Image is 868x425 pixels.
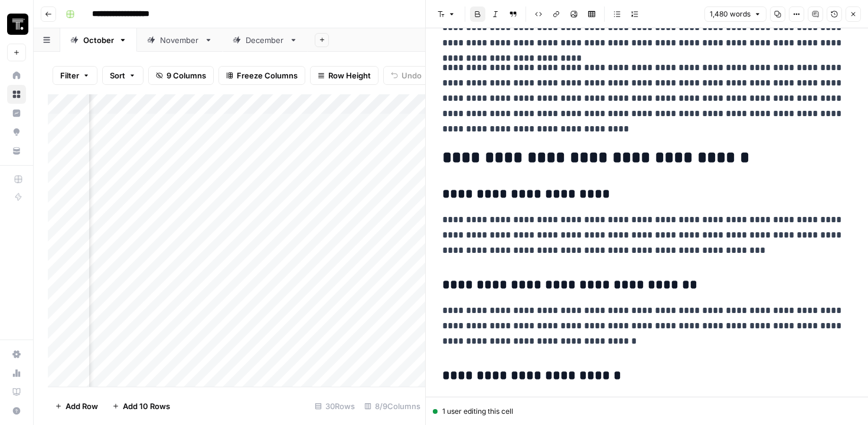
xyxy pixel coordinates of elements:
[310,66,378,85] button: Row Height
[383,66,429,85] button: Undo
[7,66,26,85] a: Home
[83,34,114,46] div: October
[60,70,79,81] span: Filter
[7,345,26,364] a: Settings
[66,400,98,412] span: Add Row
[7,141,26,160] a: Your Data
[7,9,26,39] button: Workspace: Thoughtspot
[402,70,422,81] span: Undo
[704,6,766,22] button: 1,480 words
[433,406,861,417] div: 1 user editing this cell
[7,14,28,35] img: Thoughtspot Logo
[105,397,177,416] button: Add 10 Rows
[7,104,26,123] a: Insights
[167,70,206,81] span: 9 Columns
[7,123,26,141] a: Opportunities
[218,66,305,85] button: Freeze Columns
[102,66,143,85] button: Sort
[137,28,223,52] a: November
[310,397,360,416] div: 30 Rows
[60,28,137,52] a: October
[148,66,214,85] button: 9 Columns
[223,28,308,52] a: December
[7,364,26,383] a: Usage
[123,400,170,412] span: Add 10 Rows
[710,9,750,19] span: 1,480 words
[53,66,97,85] button: Filter
[237,70,298,81] span: Freeze Columns
[110,70,125,81] span: Sort
[328,70,371,81] span: Row Height
[7,401,26,420] button: Help + Support
[160,34,200,46] div: November
[360,397,425,416] div: 8/9 Columns
[7,85,26,104] a: Browse
[7,383,26,401] a: Learning Hub
[246,34,285,46] div: December
[48,397,105,416] button: Add Row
